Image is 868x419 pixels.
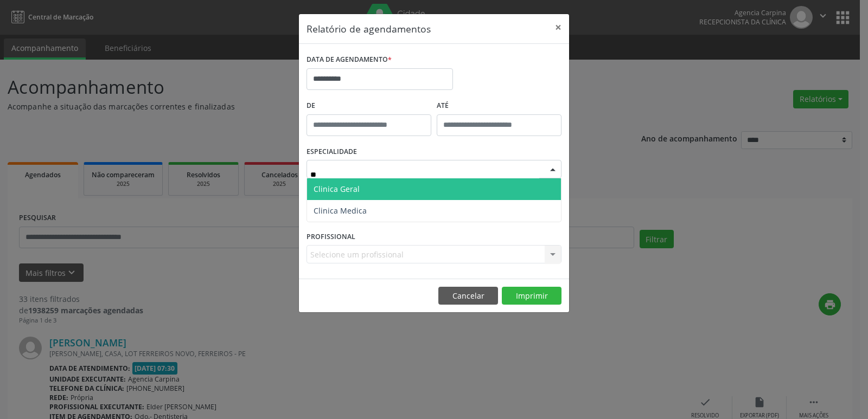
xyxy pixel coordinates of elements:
label: PROFISSIONAL [307,228,355,245]
h5: Relatório de agendamentos [307,22,431,36]
label: DATA DE AGENDAMENTO [307,51,392,68]
button: Close [547,14,569,41]
span: Clinica Geral [314,184,360,194]
button: Imprimir [502,287,561,305]
label: ATÉ [437,98,561,114]
label: De [307,98,431,114]
button: Cancelar [438,287,498,305]
span: Clinica Medica [314,205,367,216]
label: ESPECIALIDADE [307,144,357,160]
